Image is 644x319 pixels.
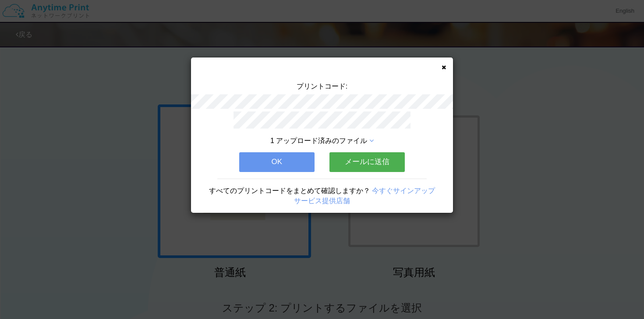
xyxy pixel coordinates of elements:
span: 1 アップロード済みのファイル [270,137,367,144]
span: すべてのプリントコードをまとめて確認しますか？ [209,187,370,194]
button: メールに送信 [329,152,405,172]
a: サービス提供店舗 [294,197,350,204]
a: 今すぐサインアップ [372,187,435,194]
span: プリントコード: [297,82,347,90]
button: OK [239,152,315,172]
